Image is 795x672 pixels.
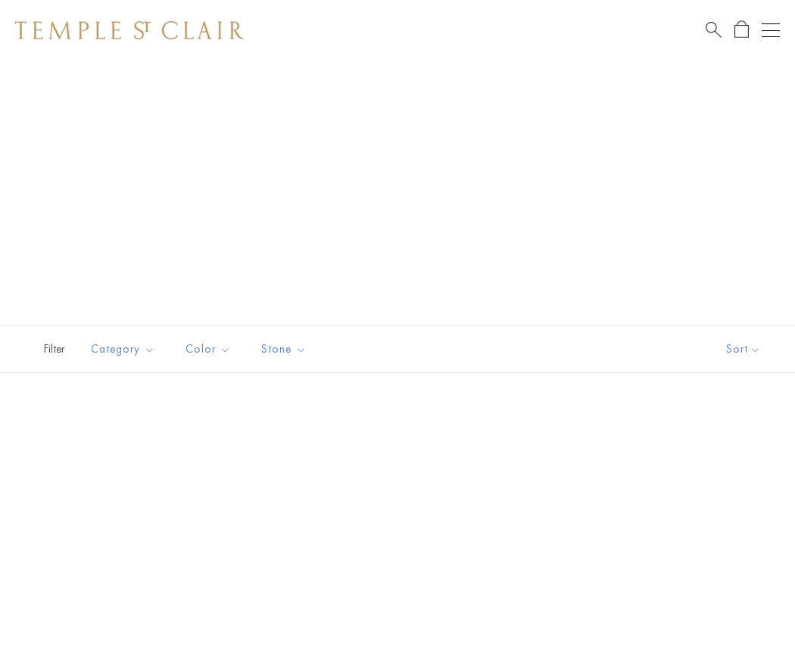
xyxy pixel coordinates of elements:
[692,326,795,372] button: Show sort by
[79,332,167,366] button: Category
[174,332,242,366] button: Color
[706,20,722,39] a: Search
[762,21,780,39] button: Open navigation
[178,340,242,359] span: Color
[250,332,318,366] button: Stone
[734,20,749,39] a: Open Shopping Bag
[15,21,244,39] img: Temple St. Clair
[83,340,167,359] span: Category
[254,340,318,359] span: Stone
